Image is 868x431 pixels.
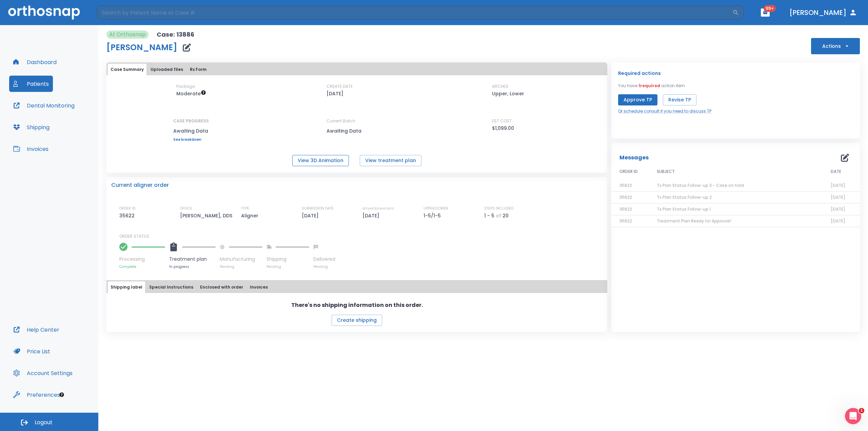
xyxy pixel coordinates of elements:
span: SUBJECT [657,169,675,175]
button: Preferences [9,387,64,403]
p: Complete [119,264,165,269]
p: In progress [169,264,216,269]
span: Tx Plan Status Follow-up 2 [657,194,712,200]
button: Help Center [9,321,63,338]
span: Tx Plan Status Follow-up 1 [657,206,711,212]
button: Create shipping [332,315,382,326]
p: EST COST [492,118,512,124]
p: STEPS INCLUDED [484,205,513,212]
a: See breakdown [173,138,209,142]
a: Or schedule consult if you need to discuss TP [618,108,711,114]
p: Awaiting Data [327,127,388,135]
p: of [496,212,501,220]
button: View treatment plan [360,155,421,166]
p: Current aligner order [111,181,169,189]
div: tabs [108,281,606,293]
span: DATE [831,169,841,175]
p: TYPE [241,205,249,212]
p: UPPER/LOWER [423,205,448,212]
button: Special Instructions [146,281,196,293]
p: CREATE DATE [327,83,353,90]
span: Tx Plan Status Follow-up 3 - Case on hold [657,182,744,188]
p: Awaiting Data [173,127,209,135]
p: Upper, Lower [492,90,524,98]
input: Search by Patient Name or Case # [97,6,732,19]
span: [DATE] [831,206,845,212]
div: tabs [108,64,606,75]
button: Uploaded files [148,64,186,75]
p: 35622 [119,212,137,220]
p: Pending [220,264,262,269]
p: ESTIMATED SHIP DATE [362,205,394,212]
p: Manufacturing [220,256,262,263]
iframe: Intercom live chat [845,408,861,424]
button: Enclosed with order [197,281,246,293]
span: Treatment Plan Ready for Approval! [657,218,731,224]
span: Logout [35,419,53,426]
button: Case Summary [108,64,146,75]
button: Shipping [9,119,54,135]
p: 1 - 5 [484,212,494,220]
p: Pending [267,264,309,269]
button: [PERSON_NAME] [787,6,860,19]
span: 35622 [619,206,632,212]
p: Treatment plan [169,256,216,263]
p: Required actions [618,69,661,77]
span: 1 [859,408,864,413]
p: CASE PROGRESS [173,118,209,124]
button: Dental Monitoring [9,97,79,114]
button: Approve TP [618,94,657,105]
p: SUBMISSION DATE [302,205,334,212]
p: Delivered [313,256,335,263]
p: You have action item [618,83,685,89]
p: Package [176,83,195,90]
p: [DATE] [362,212,382,220]
span: Up to 20 Steps (40 aligners) [176,90,206,97]
p: [PERSON_NAME], DDS [180,212,235,220]
button: Dashboard [9,54,61,70]
p: 20 [502,212,509,220]
p: OFFICE [180,205,192,212]
button: Invoices [9,141,53,157]
p: $1,099.00 [492,124,514,132]
p: 1-5/1-5 [423,212,443,220]
p: Pending [313,264,335,269]
span: [DATE] [831,182,845,188]
button: Price List [9,343,54,359]
p: Messages [619,154,649,162]
p: [DATE] [327,90,343,98]
p: Case: 13886 [157,31,194,39]
span: [DATE] [831,218,845,224]
p: At Orthosnap [109,31,146,39]
button: Actions [811,38,860,54]
span: 35622 [619,218,632,224]
p: ORDER ID [119,205,135,212]
p: Processing [119,256,165,263]
span: ORDER ID [619,169,638,175]
p: Current Batch [327,118,388,124]
p: There's no shipping information on this order. [291,301,423,309]
button: Rx Form [187,64,209,75]
p: ARCHES [492,83,508,90]
h1: [PERSON_NAME] [106,43,177,52]
p: Aligner [241,212,261,220]
button: Revise TP [663,94,696,105]
button: Patients [9,76,53,92]
img: Orthosnap [8,5,80,19]
button: View 3D Animation [292,155,349,166]
button: Account Settings [9,365,77,381]
p: Shipping [267,256,309,263]
span: 99+ [764,5,776,12]
button: Shipping label [108,281,145,293]
span: [DATE] [831,194,845,200]
span: 35622 [619,182,632,188]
